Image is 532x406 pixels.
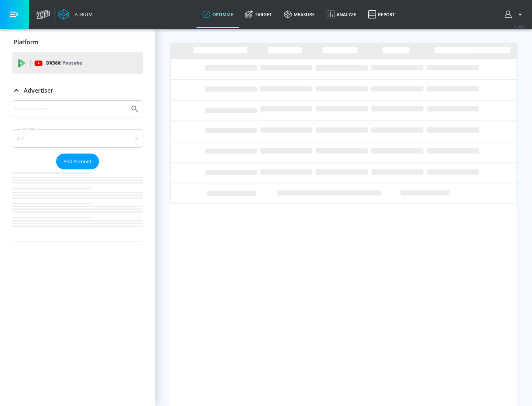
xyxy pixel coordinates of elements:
p: DV360: [46,59,82,67]
a: Target [239,1,278,28]
div: Advertiser [12,80,143,101]
span: v 4.25.2 [514,24,525,28]
label: Sort By [21,127,37,131]
div: Advertiser [12,100,143,241]
p: Platform [14,38,38,46]
input: Search by name [15,104,127,114]
nav: list of Advertiser [12,169,143,241]
p: Youtube [62,59,82,67]
a: Report [362,1,401,28]
button: Add Account [56,154,99,169]
div: Atrium [72,11,93,18]
div: DV360: Youtube [12,52,143,74]
a: measure [278,1,321,28]
span: Add Account [64,157,92,166]
a: optimize [197,1,239,28]
div: Platform [12,32,143,52]
a: Analyze [321,1,362,28]
p: Advertiser [24,86,53,94]
a: Atrium [58,9,93,20]
div: A-Z [12,129,143,148]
